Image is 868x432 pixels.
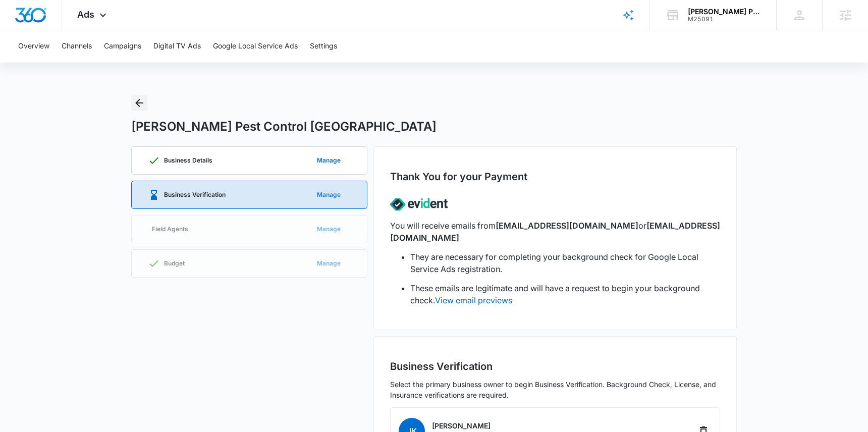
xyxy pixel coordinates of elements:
[410,251,720,275] li: They are necessary for completing your background check for Google Local Service Ads registration.
[410,282,720,306] li: These emails are legitimate and will have a request to begin your background check.
[153,30,201,63] button: Digital TV Ads
[390,220,720,244] p: You will receive emails from or
[688,8,762,16] div: account name
[435,295,512,305] a: View email previews
[432,420,554,431] p: [PERSON_NAME]
[131,119,437,134] h1: [PERSON_NAME] Pest Control [GEOGRAPHIC_DATA]
[390,189,448,220] img: lsa-evident
[18,30,49,63] button: Overview
[307,148,351,173] button: Manage
[310,30,337,63] button: Settings
[104,30,141,63] button: Campaigns
[164,157,212,164] p: Business Details
[390,379,720,400] p: Select the primary business owner to begin Business Verification. Background Check, License, and ...
[131,181,367,209] a: Business VerificationManage
[77,9,94,20] span: Ads
[496,221,638,231] span: [EMAIL_ADDRESS][DOMAIN_NAME]
[164,192,226,198] p: Business Verification
[307,183,351,207] button: Manage
[131,146,367,175] a: Business DetailsManage
[390,221,720,243] span: [EMAIL_ADDRESS][DOMAIN_NAME]
[62,30,92,63] button: Channels
[390,359,720,374] h2: Business Verification
[131,95,147,111] button: Back
[688,16,762,23] div: account id
[213,30,298,63] button: Google Local Service Ads
[390,169,527,184] h2: Thank You for your Payment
